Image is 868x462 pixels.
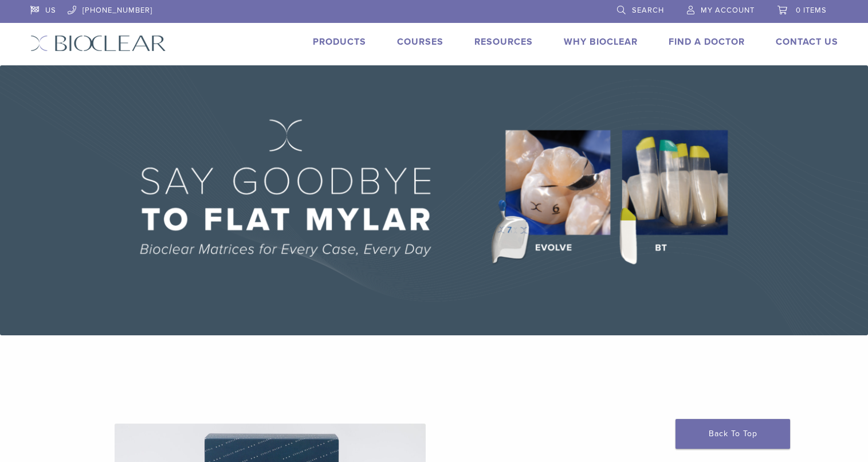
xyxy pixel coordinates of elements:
[397,36,443,48] a: Courses
[313,36,366,48] a: Products
[701,6,755,15] span: My Account
[796,6,827,15] span: 0 items
[474,36,533,48] a: Resources
[632,6,664,15] span: Search
[675,419,790,449] a: Back To Top
[669,36,745,48] a: Find A Doctor
[564,36,638,48] a: Why Bioclear
[30,35,166,52] img: Bioclear
[776,36,838,48] a: Contact Us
